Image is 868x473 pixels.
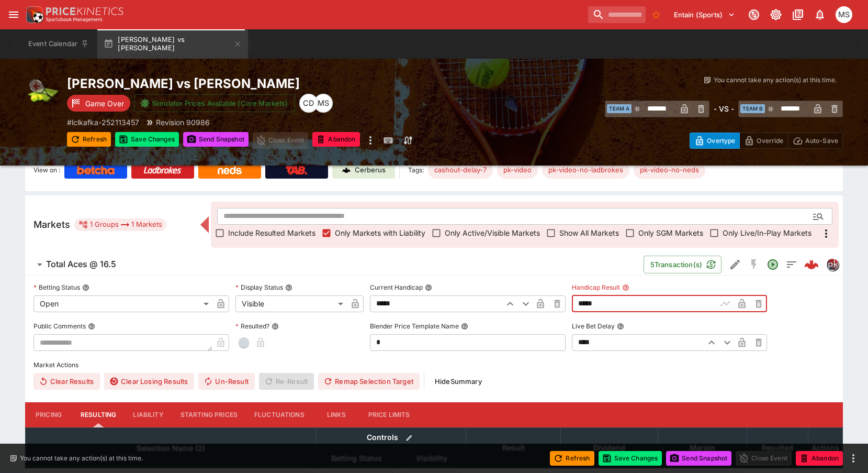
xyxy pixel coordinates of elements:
button: Current Handicap [425,284,432,291]
button: Clear Losing Results [104,373,194,390]
img: Sportsbook Management [46,17,103,22]
button: Totals [782,255,801,274]
img: tennis.png [25,75,59,109]
button: Open [763,255,782,274]
button: Un-Result [198,373,254,390]
button: Handicap Result [622,284,629,291]
p: Public Comments [33,322,86,331]
div: Betting Target: cerberus [634,162,705,179]
p: Live Bet Delay [572,322,615,331]
span: Team A [607,104,632,113]
button: Save Changes [115,132,179,147]
span: Re-Result [259,373,314,390]
button: Blender Price Template Name [461,323,468,330]
p: Overtype [707,135,735,146]
h2: Copy To Clipboard [67,75,455,92]
span: Selection Name (2) [125,442,217,455]
img: Cerberus [342,166,351,174]
button: Send Snapshot [666,451,731,466]
button: Toggle light/dark mode [766,5,785,24]
th: Resulted [747,427,808,468]
button: Simulator Prices Available (Core Markets) [134,94,295,112]
p: Copy To Clipboard [67,117,139,128]
button: Resulting [72,402,125,427]
div: 1 Groups 1 Markets [78,218,162,231]
button: Save Changes [599,451,662,466]
button: Resulted? [272,323,279,330]
th: Actions [808,427,843,468]
button: Remap Selection Target [318,373,420,390]
button: Abandon [312,132,359,147]
button: Edit Detail [726,255,745,274]
label: Tags: [408,162,424,179]
button: Send Snapshot [183,132,249,147]
button: Bulk edit [402,431,416,445]
h6: Total Aces @ 16.5 [46,259,116,270]
button: Select Tenant [668,6,741,23]
span: Only Active/Visible Markets [445,227,540,238]
p: Current Handicap [370,283,423,292]
span: cashout-delay-7 [428,165,493,175]
button: Matthew Scott [832,3,855,26]
h6: - VS - [714,103,734,114]
div: pricekinetics [826,258,839,271]
a: 05ca9153-f155-439f-b19e-e6d0ba180966 [801,254,822,275]
div: Matthew Scott [314,94,333,113]
button: Price Limits [360,402,419,427]
button: Live Bet Delay [617,323,624,330]
button: Refresh [67,132,111,147]
p: Betting Status [33,283,80,292]
button: Override [739,133,788,149]
p: Cerberus [355,165,386,175]
p: You cannot take any action(s) at this time. [714,75,837,85]
button: Fluctuations [246,402,313,427]
p: Display Status [235,283,283,292]
button: Pricing [25,402,72,427]
a: Cerberus [332,162,395,179]
img: TabNZ [286,166,308,174]
span: pk-video-no-ladbrokes [542,165,629,175]
button: more [364,132,377,149]
button: Notifications [810,5,829,24]
th: Dividend [561,427,658,468]
button: Overtype [690,133,740,149]
span: pk-video [497,165,538,175]
button: Auto-Save [788,133,843,149]
div: Matthew Scott [836,6,852,23]
span: Show All Markets [559,227,619,238]
button: HideSummary [429,373,488,390]
svg: Open [766,258,779,271]
div: Betting Target: cerberus [497,162,538,179]
th: Result [466,427,561,468]
span: Mark an event as closed and abandoned. [312,134,359,144]
button: more [847,452,860,465]
p: Blender Price Template Name [370,322,459,331]
button: [PERSON_NAME] vs [PERSON_NAME] [97,29,248,59]
button: open drawer [4,5,23,24]
th: Margin [658,427,747,468]
button: Starting Prices [172,402,246,427]
button: Connected to PK [745,5,763,24]
button: SGM Disabled [745,255,763,274]
label: View on : [33,162,60,179]
p: Resulted? [235,322,269,331]
img: PriceKinetics [46,7,123,15]
div: 05ca9153-f155-439f-b19e-e6d0ba180966 [804,257,819,272]
p: Auto-Save [805,135,838,146]
div: Start From [690,133,843,149]
input: search [588,6,646,23]
span: Include Resulted Markets [228,227,315,238]
button: Total Aces @ 16.5 [25,254,644,275]
button: Public Comments [88,323,95,330]
button: Event Calendar [22,29,95,59]
button: Open [809,207,828,226]
div: Betting Target: cerberus [428,162,493,179]
img: Neds [218,166,241,174]
span: pk-video-no-neds [634,165,705,175]
th: Controls [317,427,466,448]
span: Only Markets with Liability [335,227,425,238]
h5: Markets [33,218,70,230]
p: Game Over [85,98,124,109]
label: Market Actions [33,357,835,373]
